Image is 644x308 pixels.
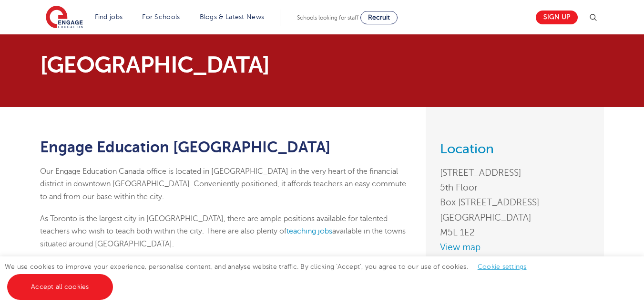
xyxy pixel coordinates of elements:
p: As Toronto is the largest city in [GEOGRAPHIC_DATA], there are ample positions available for tale... [40,212,411,250]
a: Recruit [360,11,398,24]
a: View map [440,240,590,255]
a: teaching jobs [286,227,332,235]
span: Recruit [368,14,390,21]
p: [GEOGRAPHIC_DATA] [40,53,411,76]
h3: Location [440,142,590,156]
a: Find jobs [95,13,123,21]
a: Blogs & Latest News [200,13,265,21]
a: Sign up [536,11,578,24]
h1: Engage Education [GEOGRAPHIC_DATA] [40,139,411,156]
span: We use cookies to improve your experience, personalise content, and analyse website traffic. By c... [5,263,536,290]
a: Cookie settings [478,263,527,270]
address: [STREET_ADDRESS] 5th Floor Box [STREET_ADDRESS] [GEOGRAPHIC_DATA] M5L 1E2 [440,165,590,240]
p: Our Engage Education Canada office is located in [GEOGRAPHIC_DATA] in the very heart of the finan... [40,165,411,203]
a: For Schools [142,13,180,21]
span: Schools looking for staff [297,14,358,21]
a: Accept all cookies [7,274,113,300]
img: Engage Education [46,6,83,30]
